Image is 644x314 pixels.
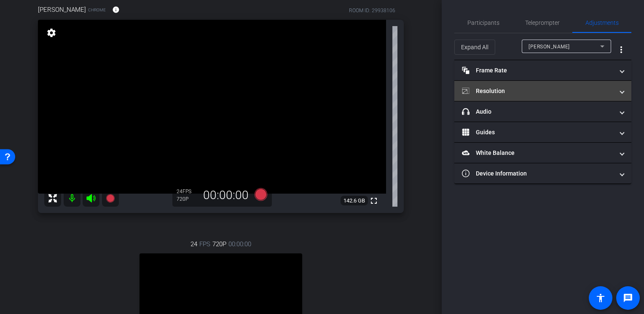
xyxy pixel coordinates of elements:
[596,293,606,303] mat-icon: accessibility
[112,6,120,13] mat-icon: info
[341,196,368,206] span: 142.6 GB
[191,239,197,249] span: 24
[462,169,614,178] mat-panel-title: Device Information
[462,128,614,137] mat-panel-title: Guides
[462,66,614,75] mat-panel-title: Frame Rate
[611,40,631,60] button: More Options for Adjustments Panel
[525,20,560,26] span: Teleprompter
[454,40,495,55] button: Expand All
[182,189,191,194] span: FPS
[462,149,614,157] mat-panel-title: White Balance
[212,239,226,249] span: 720P
[369,196,379,206] mat-icon: fullscreen
[454,81,631,101] mat-expansion-panel-header: Resolution
[199,239,210,249] span: FPS
[349,7,395,14] div: ROOM ID: 29938106
[177,196,198,202] div: 720P
[454,60,631,80] mat-expansion-panel-header: Frame Rate
[198,188,254,202] div: 00:00:00
[454,122,631,142] mat-expansion-panel-header: Guides
[454,101,631,122] mat-expansion-panel-header: Audio
[38,5,86,14] span: [PERSON_NAME]
[177,188,198,195] div: 24
[616,45,626,55] mat-icon: more_vert
[46,28,57,38] mat-icon: settings
[454,143,631,163] mat-expansion-panel-header: White Balance
[462,107,614,116] mat-panel-title: Audio
[462,87,614,96] mat-panel-title: Resolution
[461,39,488,55] span: Expand All
[529,44,570,50] span: [PERSON_NAME]
[467,20,499,26] span: Participants
[454,163,631,184] mat-expansion-panel-header: Device Information
[88,7,106,13] span: Chrome
[228,239,251,249] span: 00:00:00
[585,20,619,26] span: Adjustments
[623,293,633,303] mat-icon: message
